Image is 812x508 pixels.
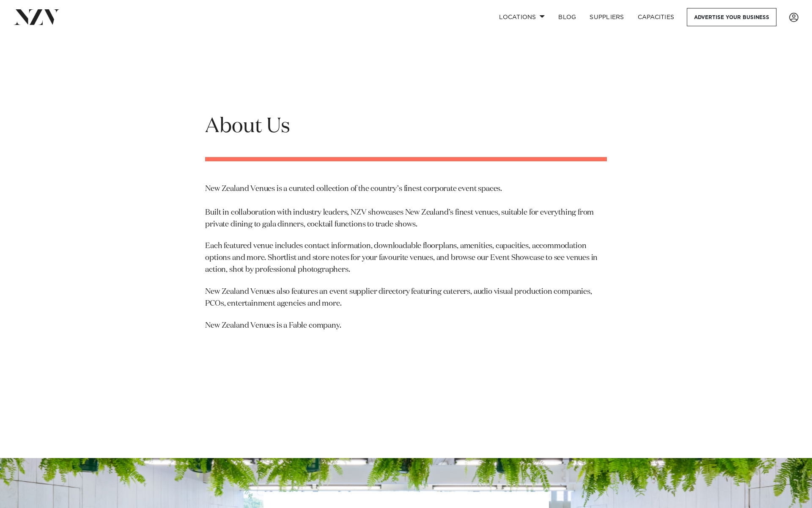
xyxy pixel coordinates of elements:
p: New Zealand Venues also features an event supplier directory featuring caterers, audio visual pro... [205,286,606,310]
a: BLOG [551,8,583,26]
h1: About Us [205,113,606,140]
img: nzv-logo.png [14,9,60,25]
p: New Zealand Venues is a Fable company. [205,320,606,332]
a: SUPPLIERS [583,8,631,26]
a: Advertise your business [687,8,776,26]
p: Each featured venue includes contact information, downloadable floorplans, amenities, capacities,... [205,240,606,276]
a: Locations [492,8,551,26]
p: New Zealand Venues is a curated collection of the country’s finest corporate event spaces. Built ... [205,183,606,231]
a: Capacities [631,8,681,26]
